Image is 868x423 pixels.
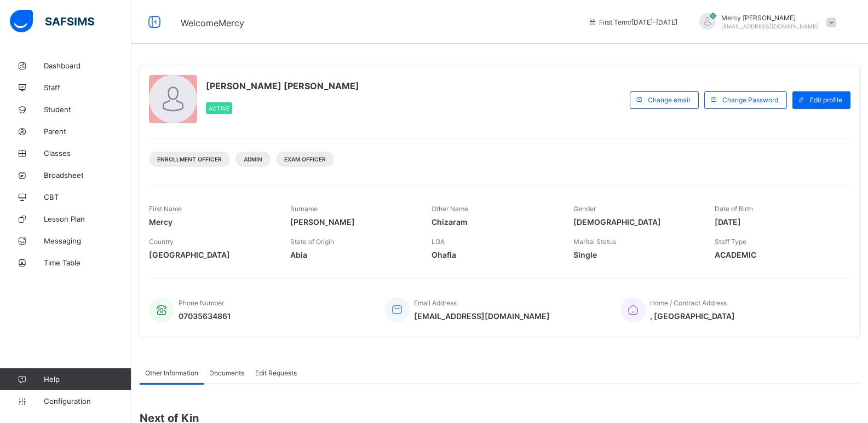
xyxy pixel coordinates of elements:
[244,156,262,163] span: Admin
[650,311,735,321] span: , [GEOGRAPHIC_DATA]
[573,205,596,213] span: Gender
[414,311,550,321] span: [EMAIL_ADDRESS][DOMAIN_NAME]
[44,258,131,267] span: Time Table
[432,237,445,246] span: LGA
[290,237,334,246] span: State of Origin
[206,80,359,91] span: [PERSON_NAME] [PERSON_NAME]
[414,299,457,307] span: Email Address
[149,217,274,227] span: Mercy
[209,105,229,112] span: Active
[44,397,131,405] span: Configuration
[715,217,840,227] span: [DATE]
[715,237,746,246] span: Staff Type
[44,215,131,223] span: Lesson Plan
[715,205,753,213] span: Date of Birth
[290,250,415,259] span: Abia
[44,83,131,92] span: Staff
[44,127,131,136] span: Parent
[179,311,231,321] span: 07035634861
[721,23,818,30] span: [EMAIL_ADDRESS][DOMAIN_NAME]
[290,217,415,227] span: [PERSON_NAME]
[209,369,244,377] span: Documents
[44,105,131,114] span: Student
[573,237,616,246] span: Marital Status
[44,193,131,201] span: CBT
[44,375,131,384] span: Help
[44,236,131,245] span: Messaging
[432,205,468,213] span: Other Name
[149,237,174,246] span: Country
[179,299,224,307] span: Phone Number
[810,96,842,104] span: Edit profile
[290,205,318,213] span: Surname
[715,250,840,259] span: ACADEMIC
[573,250,698,259] span: Single
[44,61,131,70] span: Dashboard
[149,205,182,213] span: First Name
[44,171,131,179] span: Broadsheet
[573,217,698,227] span: [DEMOGRAPHIC_DATA]
[284,156,326,163] span: Exam Officer
[255,369,297,377] span: Edit Requests
[10,10,94,33] img: safsims
[722,96,778,104] span: Change Password
[650,299,727,307] span: Home / Contract Address
[432,217,556,227] span: Chizaram
[181,18,244,28] span: Welcome Mercy
[149,250,274,259] span: [GEOGRAPHIC_DATA]
[688,13,842,31] div: MercyKenneth
[145,369,198,377] span: Other Information
[44,149,131,158] span: Classes
[648,96,690,104] span: Change email
[157,156,222,163] span: Enrollment Officer
[588,18,677,26] span: session/term information
[721,14,818,22] span: Mercy [PERSON_NAME]
[432,250,556,259] span: Ohafia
